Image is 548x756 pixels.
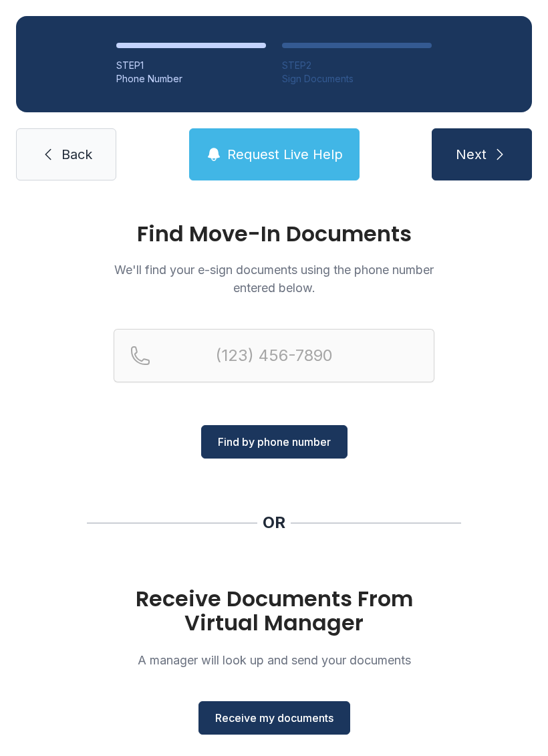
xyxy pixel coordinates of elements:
span: Receive my documents [215,710,333,726]
div: Sign Documents [282,72,432,86]
div: STEP 2 [282,59,432,72]
span: Next [456,145,487,164]
p: We'll find your e-sign documents using the phone number entered below. [114,261,434,297]
span: Find by phone number [218,434,331,450]
h1: Receive Documents From Virtual Manager [114,587,434,635]
span: Back [61,145,92,164]
span: Request Live Help [227,145,343,164]
h1: Find Move-In Documents [114,223,434,245]
div: STEP 1 [116,59,266,72]
div: Phone Number [116,72,266,86]
div: OR [263,512,285,533]
p: A manager will look up and send your documents [114,651,434,669]
input: Reservation phone number [114,329,434,382]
